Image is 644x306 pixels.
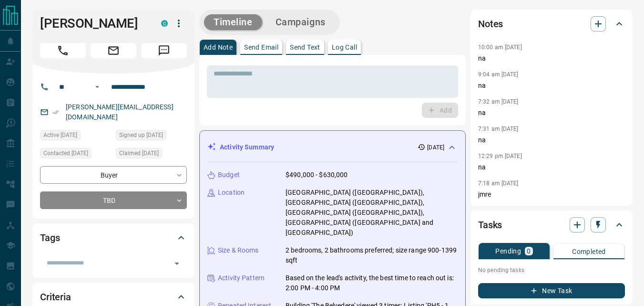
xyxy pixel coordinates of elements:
[43,130,77,140] span: Active [DATE]
[478,135,625,145] p: na
[218,188,245,198] p: Location
[52,109,59,116] svg: Email Verified
[286,170,348,180] p: $490,000 - $630,000
[332,44,357,51] p: Log Call
[478,180,519,187] p: 7:18 am [DATE]
[244,44,278,51] p: Send Email
[40,166,187,184] div: Buyer
[478,213,625,236] div: Tasks
[218,170,240,180] p: Budget
[478,263,625,277] p: No pending tasks
[204,14,262,30] button: Timeline
[92,81,103,93] button: Open
[170,257,184,270] button: Open
[478,162,625,172] p: na
[478,16,503,32] h2: Notes
[40,130,111,143] div: Sun Oct 05 2025
[527,248,531,254] p: 0
[478,217,502,232] h2: Tasks
[286,188,458,238] p: [GEOGRAPHIC_DATA] ([GEOGRAPHIC_DATA]), [GEOGRAPHIC_DATA] ([GEOGRAPHIC_DATA]), [GEOGRAPHIC_DATA] (...
[40,191,187,209] div: TBD
[119,130,163,140] span: Signed up [DATE]
[40,43,86,58] span: Call
[66,103,174,121] a: [PERSON_NAME][EMAIL_ADDRESS][DOMAIN_NAME]
[91,43,136,58] span: Email
[286,273,458,293] p: Based on the lead's activity, the best time to reach out is: 2:00 PM - 4:00 PM
[266,14,335,30] button: Campaigns
[427,143,444,152] p: [DATE]
[141,43,187,58] span: Message
[572,248,606,255] p: Completed
[478,153,522,159] p: 12:29 pm [DATE]
[478,12,625,35] div: Notes
[40,289,71,305] h2: Criteria
[220,142,274,152] p: Activity Summary
[286,245,458,265] p: 2 bedrooms, 2 bathrooms preferred; size range 900-1399 sqft
[207,138,458,156] div: Activity Summary[DATE]
[478,283,625,298] button: New Task
[40,16,147,31] h1: [PERSON_NAME]
[478,53,625,63] p: na
[161,20,168,27] div: condos.ca
[218,273,265,283] p: Activity Pattern
[478,108,625,118] p: na
[119,148,159,158] span: Claimed [DATE]
[495,248,521,254] p: Pending
[478,81,625,91] p: na
[116,130,187,143] div: Tue Sep 30 2025
[218,245,259,255] p: Size & Rooms
[478,98,519,105] p: 7:32 am [DATE]
[478,44,522,51] p: 10:00 am [DATE]
[116,148,187,161] div: Tue Sep 30 2025
[204,44,233,51] p: Add Note
[40,230,60,245] h2: Tags
[478,126,519,132] p: 7:31 am [DATE]
[40,148,111,161] div: Tue Sep 30 2025
[290,44,320,51] p: Send Text
[478,71,519,78] p: 9:04 am [DATE]
[478,190,625,200] p: jmre
[43,148,88,158] span: Contacted [DATE]
[40,226,187,249] div: Tags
